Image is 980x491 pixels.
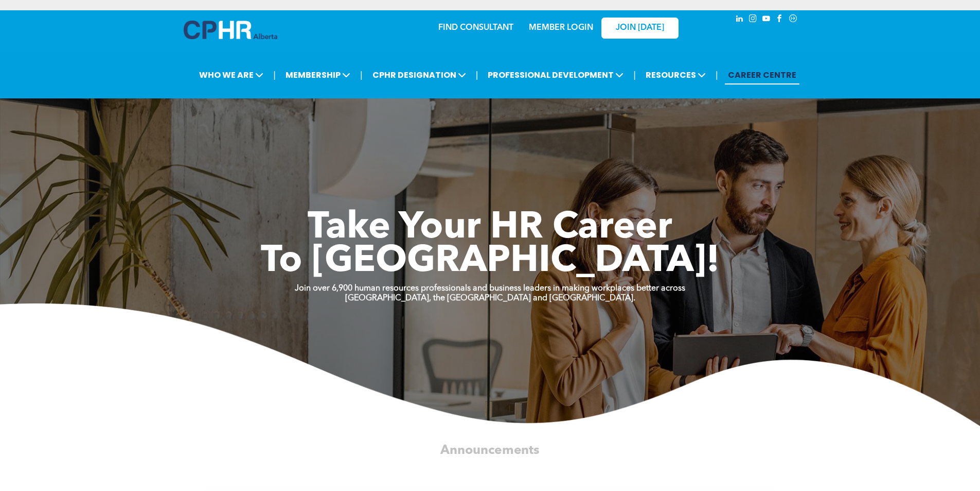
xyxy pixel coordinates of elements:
li: | [360,64,363,86]
a: MEMBER LOGIN [529,24,593,32]
span: Take Your HR Career [308,210,672,247]
span: JOIN [DATE] [616,23,664,33]
a: CAREER CENTRE [725,65,799,84]
li: | [476,64,478,86]
a: facebook [774,13,786,27]
span: Announcements [440,444,539,457]
img: A blue and white logo for cp alberta [184,21,277,39]
a: Social network [788,13,799,27]
span: MEMBERSHIP [282,65,353,84]
a: youtube [761,13,772,27]
a: FIND CONSULTANT [438,24,513,32]
strong: Join over 6,900 human resources professionals and business leaders in making workplaces better ac... [295,284,685,293]
a: instagram [747,13,759,27]
span: CPHR DESIGNATION [369,65,469,84]
a: JOIN [DATE] [601,18,679,39]
span: RESOURCES [643,65,709,84]
li: | [273,64,276,86]
li: | [716,64,718,86]
strong: [GEOGRAPHIC_DATA], the [GEOGRAPHIC_DATA] and [GEOGRAPHIC_DATA]. [345,294,635,302]
span: WHO WE ARE [196,65,266,84]
span: To [GEOGRAPHIC_DATA]! [261,243,720,280]
span: PROFESSIONAL DEVELOPMENT [485,65,627,84]
a: linkedin [734,13,745,27]
li: | [633,64,636,86]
